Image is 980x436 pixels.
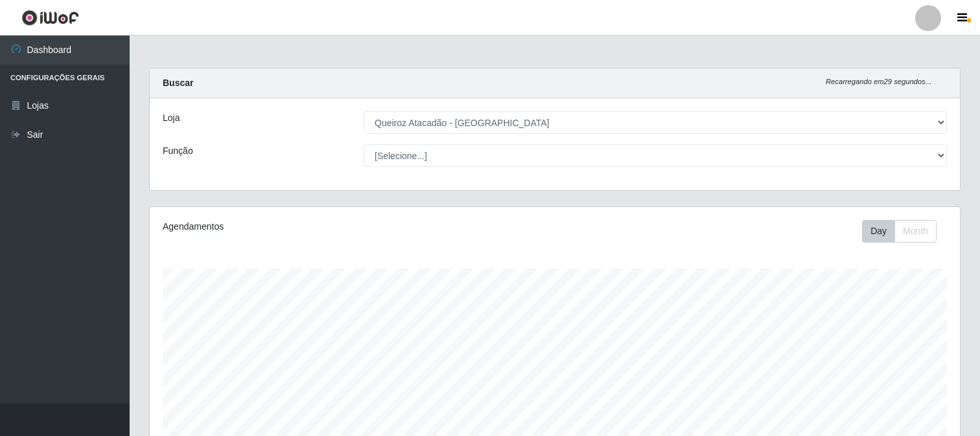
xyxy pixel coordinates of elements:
strong: Buscar [163,78,193,88]
div: Agendamentos [163,220,478,234]
label: Função [163,144,193,158]
button: Month [894,220,937,243]
label: Loja [163,111,180,125]
button: Day [862,220,895,243]
i: Recarregando em 29 segundos... [826,78,931,85]
img: CoreUI Logo [21,10,79,26]
div: First group [862,220,937,243]
div: Toolbar with button groups [862,220,947,243]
